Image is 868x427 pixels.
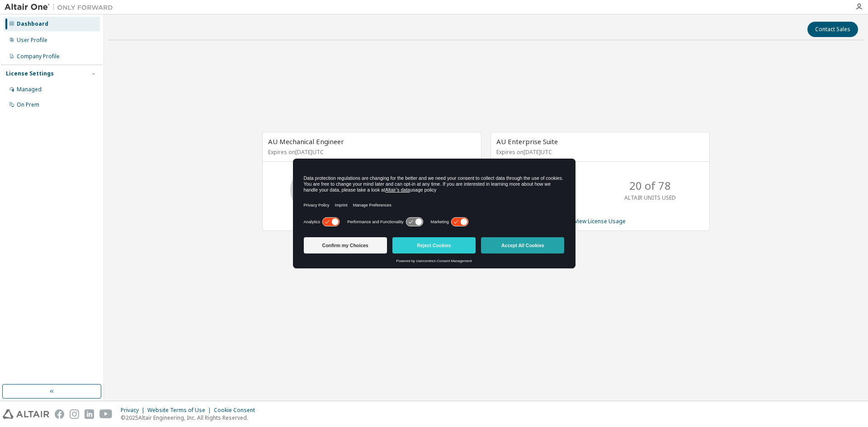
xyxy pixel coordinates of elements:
div: On Prem [17,101,39,108]
div: User Profile [17,37,47,44]
img: Altair One [5,3,118,12]
div: License Settings [6,70,54,77]
div: Dashboard [17,20,48,28]
div: Cookie Consent [214,407,260,414]
img: facebook.svg [55,409,64,419]
div: Company Profile [17,53,60,60]
button: Contact Sales [807,22,858,37]
a: View License Usage [575,217,626,225]
div: Website Terms of Use [147,407,214,414]
img: linkedin.svg [85,409,94,419]
img: altair_logo.svg [3,409,49,419]
p: Expires on [DATE] UTC [268,148,473,156]
img: youtube.svg [99,409,113,419]
p: ALTAIR UNITS USED [624,194,676,202]
p: © 2025 Altair Engineering, Inc. All Rights Reserved. [121,414,260,422]
div: Managed [17,86,42,93]
p: 20 of 78 [629,178,671,193]
span: AU Enterprise Suite [496,137,558,146]
span: AU Mechanical Engineer [268,137,344,146]
div: Privacy [121,407,147,414]
p: Expires on [DATE] UTC [496,148,702,156]
img: instagram.svg [70,409,79,419]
